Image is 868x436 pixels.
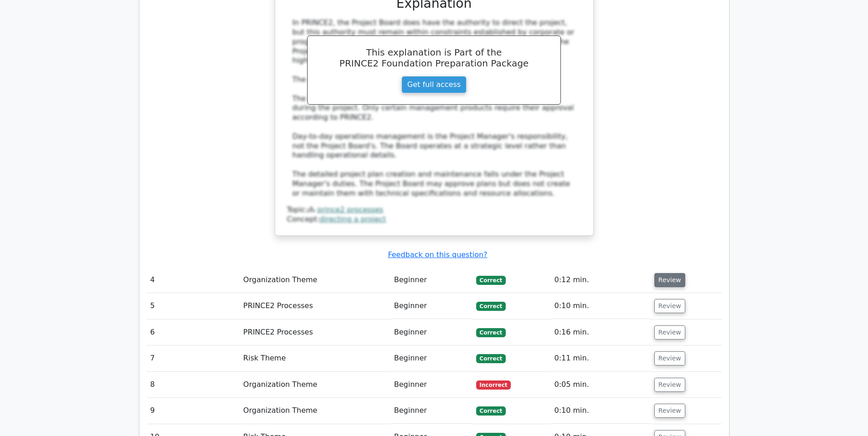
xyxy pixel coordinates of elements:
[654,404,685,418] button: Review
[147,293,240,319] td: 5
[551,372,651,398] td: 0:05 min.
[551,267,651,293] td: 0:12 min.
[293,18,576,198] div: In PRINCE2, the Project Board does have the authority to direct the project, but this authority m...
[476,302,506,311] span: Correct
[476,406,506,416] span: Correct
[551,319,651,345] td: 0:16 min.
[287,215,581,224] div: Concept:
[476,328,506,337] span: Correct
[654,273,685,287] button: Review
[147,267,240,293] td: 4
[147,372,240,398] td: 8
[317,205,383,214] a: prince2 processes
[654,325,685,340] button: Review
[240,398,390,424] td: Organization Theme
[240,345,390,371] td: Risk Theme
[476,380,511,390] span: Incorrect
[654,351,685,365] button: Review
[319,215,386,223] a: directing a project
[476,276,506,285] span: Correct
[390,345,473,371] td: Beginner
[551,345,651,371] td: 0:11 min.
[551,293,651,319] td: 0:10 min.
[147,345,240,371] td: 7
[390,398,473,424] td: Beginner
[390,293,473,319] td: Beginner
[476,354,506,363] span: Correct
[390,267,473,293] td: Beginner
[240,319,390,345] td: PRINCE2 Processes
[388,250,487,259] a: Feedback on this question?
[401,76,467,93] a: Get full access
[654,299,685,313] button: Review
[390,319,473,345] td: Beginner
[240,372,390,398] td: Organization Theme
[551,398,651,424] td: 0:10 min.
[240,267,390,293] td: Organization Theme
[390,372,473,398] td: Beginner
[240,293,390,319] td: PRINCE2 Processes
[147,398,240,424] td: 9
[147,319,240,345] td: 6
[654,378,685,392] button: Review
[287,205,581,215] div: Topic:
